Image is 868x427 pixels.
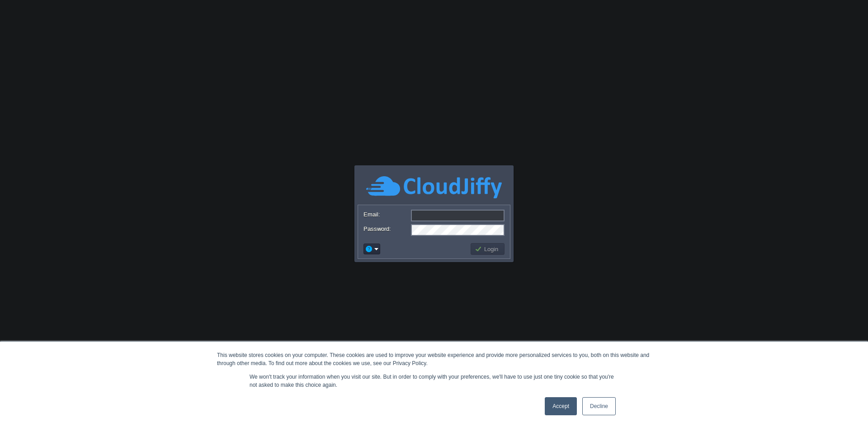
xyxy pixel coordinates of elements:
div: This website stores cookies on your computer. These cookies are used to improve your website expe... [217,351,651,367]
p: We won't track your information when you visit our site. But in order to comply with your prefere... [250,373,618,389]
button: Login [475,245,501,253]
img: CloudJiffy [366,175,502,200]
label: Email: [363,210,410,219]
label: Password: [363,224,410,234]
a: Accept [545,397,577,415]
a: Decline [582,397,616,415]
